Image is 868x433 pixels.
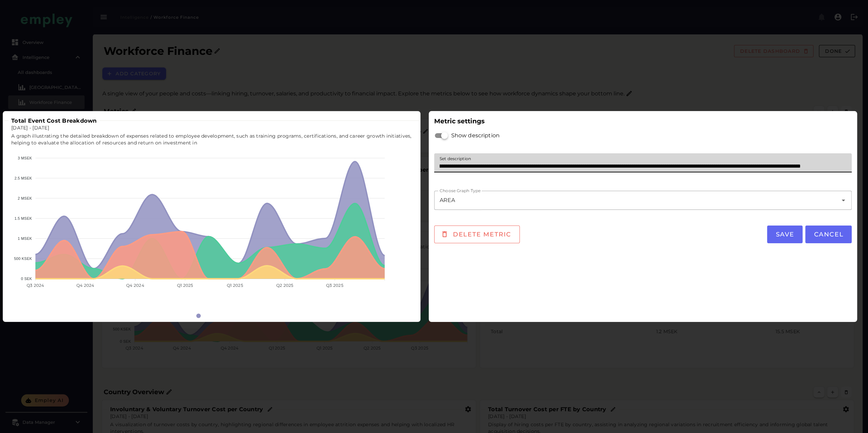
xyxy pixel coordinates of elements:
button: Delete metric [434,226,520,243]
h3: Total Event Cost Breakdown [9,117,100,125]
tspan: 1 MSEK [18,236,32,241]
label: Show description [448,126,500,145]
span: Delete metric [452,231,511,238]
tspan: Q2 2025 [277,283,294,288]
tspan: 2 MSEK [18,196,32,200]
button: Cancel [805,226,852,243]
span: Save [775,231,794,238]
span: AREA [440,196,455,204]
tspan: Q4 2024 [76,283,94,288]
tspan: Q1 2025 [227,283,244,288]
tspan: 3 MSEK [18,156,32,160]
tspan: Q1 2025 [177,283,193,288]
tspan: 1.5 MSEK [14,216,32,220]
span: Cancel [813,231,843,238]
h3: Metric settings [434,117,852,126]
tspan: 2.5 MSEK [14,176,32,180]
tspan: 0 SEK [21,277,32,281]
tspan: Q3 2025 [326,283,344,288]
tspan: Q4 2024 [126,283,144,288]
div: A graph illustrating the detailed breakdown of expenses related to employee development, such as ... [7,129,419,151]
tspan: Q3 2024 [27,283,44,288]
button: Save [767,226,803,243]
tspan: 500 KSEK [14,257,32,261]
